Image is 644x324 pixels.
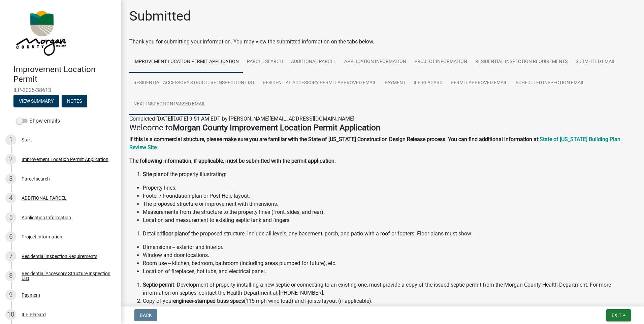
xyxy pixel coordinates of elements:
[140,313,152,318] span: Back
[22,215,71,220] div: Application Information
[143,216,636,224] li: Location and measurement to existing septic tank and fingers.
[13,65,116,84] h4: Improvement Location Permit
[5,154,16,165] div: 2
[22,312,46,317] div: ILP Placard
[16,117,60,125] label: Show emails
[381,72,410,94] a: Payment
[129,123,636,133] h4: Welcome to
[447,72,512,94] a: Permit Approved Email
[13,87,108,93] span: ILP-2025-38613
[259,72,381,94] a: Residential Accessory Permit Approved Email
[13,7,68,58] img: Morgan County, Indiana
[22,196,67,200] div: ADDITIONAL PARCEL
[410,72,447,94] a: ILP Placard
[143,208,636,216] li: Measurements from the structure to the property lines (front, sides, and rear).
[143,170,636,179] li: of the property illustrating:
[22,234,62,239] div: Project Information
[143,230,636,238] li: Detailed of the proposed structure. Include all levels, any basement, porch, and patio with a roo...
[129,8,191,24] h1: Submitted
[162,230,185,237] strong: floor plan
[143,259,636,267] li: Room use -- kitchen, bedroom, bathroom (including areas plumbed for future), etc.
[5,173,16,184] div: 3
[471,51,572,73] a: Residential Inspection Requirements
[129,72,259,94] a: Residential Accessory Structure Inspection List
[129,38,636,46] div: Thank you for submitting your information. You may view the submitted information on the tabs below.
[22,137,32,142] div: Start
[129,136,540,142] strong: If this is a commercial structure, please make sure you are familiar with the State of [US_STATE]...
[572,51,620,73] a: Submitted Email
[13,95,59,107] button: View Summary
[22,157,108,162] div: Improvement Location Permit Application
[134,309,157,321] button: Back
[143,297,636,305] li: Copy of your (115 mph wind load) and I-joists layout (if applicable).
[243,51,287,73] a: Parcel search
[5,231,16,242] div: 6
[287,51,340,73] a: ADDITIONAL PARCEL
[512,72,589,94] a: Scheduled Inspection Email
[5,290,16,300] div: 9
[129,158,336,164] strong: The following information, if applicable, must be submitted with the permit application:
[5,251,16,262] div: 7
[62,95,87,107] button: Notes
[143,282,174,288] strong: Septic permit
[129,51,243,73] a: Improvement Location Permit Application
[173,123,380,132] strong: Morgan County Improvement Location Permit Application
[612,313,621,318] span: Exit
[340,51,410,73] a: Application Information
[22,271,110,281] div: Residential Accessory Structure Inspection List
[62,99,87,104] wm-modal-confirm: Notes
[5,212,16,223] div: 5
[5,134,16,145] div: 1
[143,281,636,297] li: . Development of property installing a new septic or connecting to an existing one, must provide ...
[129,94,210,115] a: Next Inspection Passed Email
[143,251,636,259] li: Window and door locations.
[22,293,40,297] div: Payment
[143,184,636,192] li: Property lines.
[129,116,354,122] span: Completed [DATE][DATE] 9:51 AM EDT by [PERSON_NAME][EMAIL_ADDRESS][DOMAIN_NAME]
[22,176,50,181] div: Parcel search
[143,200,636,208] li: The proposed structure or improvement with dimensions.
[410,51,471,73] a: Project Information
[129,136,620,151] a: State of [US_STATE] Building Plan Review Site
[5,309,16,320] div: 10
[173,298,244,304] strong: engineer-stamped truss specs
[143,267,636,276] li: Location of fireplaces, hot tubs, and electrical panel.
[5,270,16,281] div: 8
[143,192,636,200] li: Footer / Foundation plan or Post Hole layout.
[143,243,636,251] li: Dimensions -- exterior and interior.
[22,254,97,259] div: Residential Inspection Requirements
[5,193,16,203] div: 4
[13,99,59,104] wm-modal-confirm: Summary
[606,309,631,321] button: Exit
[143,171,164,177] strong: Site plan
